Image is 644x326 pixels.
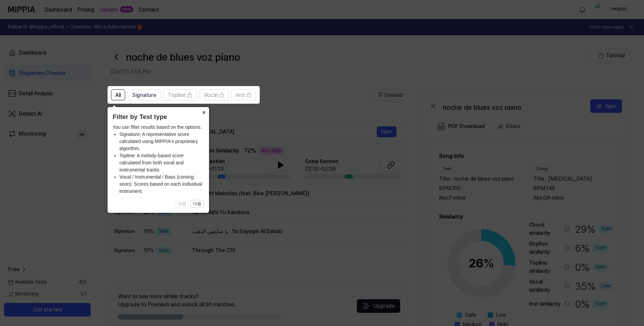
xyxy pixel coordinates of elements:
span: All [115,91,121,99]
li: Topline: A melody-based score calculated from both vocal and instrumental tracks. [119,152,204,174]
span: Signature [132,91,156,99]
button: Vocal [200,89,229,100]
button: Signature [128,89,161,100]
span: Vocal [204,91,217,99]
button: 다음 [190,200,204,208]
li: Vocal / Instrumental / Bass (coming soon): Scores based on each individual instrument. [119,174,204,195]
li: Signature: A representative score calculated using MIPPIA's proprietary algorithm. [119,131,204,152]
header: Filter by Test type [113,112,204,122]
div: You can filter results based on the options. [113,124,204,195]
button: Inst [231,89,256,100]
button: All [111,89,125,100]
button: Close [198,107,209,117]
span: Inst [236,91,245,99]
button: Topline [163,89,197,100]
span: Topline [168,91,186,99]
